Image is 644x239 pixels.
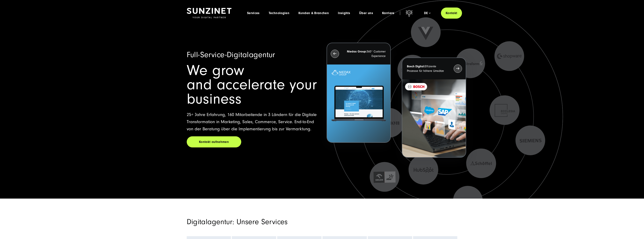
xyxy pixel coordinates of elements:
p: 25+ Jahre Erfahrung, 160 Mitarbeitende in 3 Ländern für die Digitale Transformation in Marketing,... [187,111,318,133]
span: We grow and accelerate your business [187,62,317,107]
img: Letztes Projekt von Niedax. Ein Laptop auf dem die Niedax Website geöffnet ist, auf blauem Hinter... [327,64,390,143]
a: Insights [338,11,350,15]
a: Technologien [269,11,289,15]
a: Karriere [382,11,394,15]
a: Kontakt [441,8,462,19]
a: Services [247,11,260,15]
strong: Niedax Group: [347,50,367,53]
h2: Digitalagentur: Unsere Services [187,217,365,226]
button: Bosch Digital:Effiziente Prozesse für höhere Umsätze BOSCH - Kundeprojekt - Digital Transformatio... [402,58,466,158]
img: BOSCH - Kundeprojekt - Digital Transformation Agentur SUNZINET [402,79,466,157]
strong: Bosch Digital: [407,65,425,68]
span: Full-Service-Digitalagentur [187,50,275,59]
div: de [424,11,431,15]
img: SUNZINET Full Service Digital Agentur [187,8,231,18]
p: 360° Customer Experience [346,49,386,58]
a: Über uns [359,11,373,15]
p: Effiziente Prozesse für höhere Umsätze [407,64,447,73]
a: Kontakt aufnehmen [187,136,241,147]
a: Kunden & Branchen [298,11,329,15]
button: Niedax Group:360° Customer Experience Letztes Projekt von Niedax. Ein Laptop auf dem die Niedax W... [327,43,391,143]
